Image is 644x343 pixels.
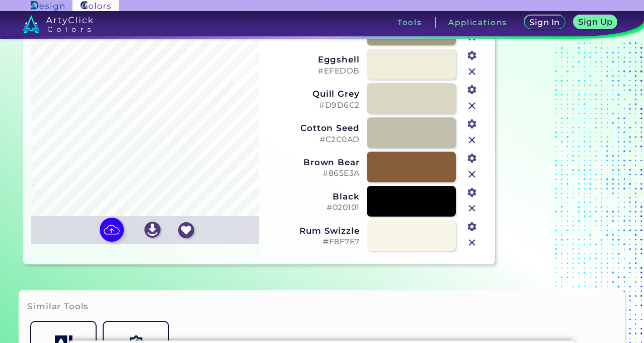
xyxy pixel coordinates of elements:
img: icon_close.svg [465,202,478,215]
img: icon_close.svg [465,168,478,181]
h3: Brown Bear [266,157,360,167]
h5: Sign In [529,18,560,27]
h5: #C2C0AD [266,135,360,145]
h3: Quill Grey [266,89,360,99]
img: icon picture [100,218,124,242]
h5: Sign Up [578,18,613,26]
h3: Eggshell [266,54,360,64]
a: Sign Up [573,15,617,29]
img: icon_close.svg [465,65,478,78]
img: icon_close.svg [465,99,478,112]
h5: #865E3A [266,169,360,178]
a: Sign In [524,15,566,29]
h3: Cotton Seed [266,123,360,133]
img: icon_close.svg [465,133,478,147]
h5: #EFEDDB [266,66,360,76]
img: icon_download_white.svg [144,222,160,238]
img: ArtyClick Design logo [31,1,64,11]
h5: #D9D6C2 [266,101,360,110]
h5: #020101 [266,203,360,213]
img: icon_favourite_white.svg [178,222,194,238]
h3: Tools [397,19,422,26]
h3: Black [266,191,360,201]
h5: #F8F7E7 [266,237,360,247]
img: logo_artyclick_colors_white.svg [23,15,94,33]
h3: Applications [448,19,507,26]
img: icon_close.svg [465,236,478,249]
h3: Rum Swizzle [266,226,360,236]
